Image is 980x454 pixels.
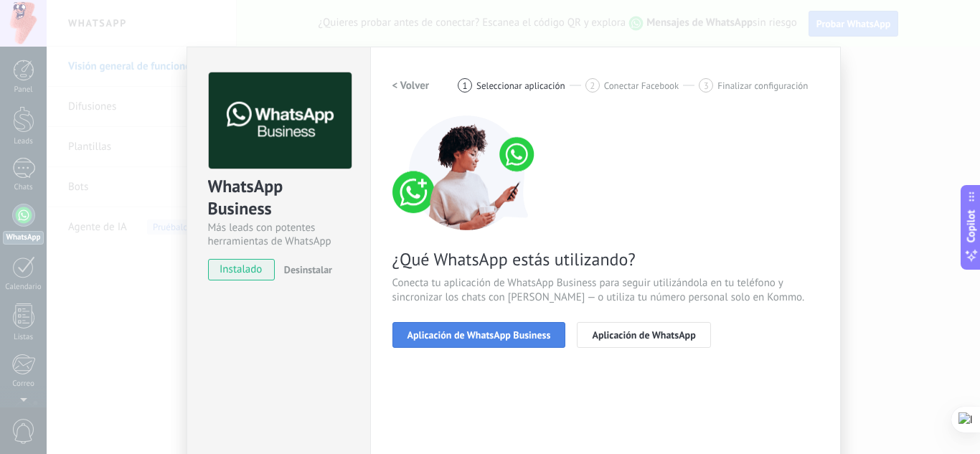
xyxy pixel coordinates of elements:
[392,79,430,93] h2: < Volver
[209,72,352,169] img: logo_main.png
[208,221,349,248] div: Más leads con potentes herramientas de WhatsApp
[278,259,332,280] button: Desinstalar
[590,80,595,92] span: 2
[964,209,979,242] span: Copilot
[392,115,543,230] img: connect number
[717,80,808,91] span: Finalizar configuración
[476,80,565,91] span: Seleccionar aplicación
[604,80,679,91] span: Conectar Facebook
[392,248,819,270] span: ¿Qué WhatsApp estás utilizando?
[209,259,274,280] span: instalado
[704,80,709,92] span: 3
[392,276,819,305] span: Conecta tu aplicación de WhatsApp Business para seguir utilizándola en tu teléfono y sincronizar ...
[392,322,566,348] button: Aplicación de WhatsApp Business
[577,322,710,348] button: Aplicación de WhatsApp
[407,330,551,340] span: Aplicación de WhatsApp Business
[592,330,695,340] span: Aplicación de WhatsApp
[208,175,349,221] div: WhatsApp Business
[392,72,430,98] button: < Volver
[463,80,468,92] span: 1
[284,263,332,276] span: Desinstalar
